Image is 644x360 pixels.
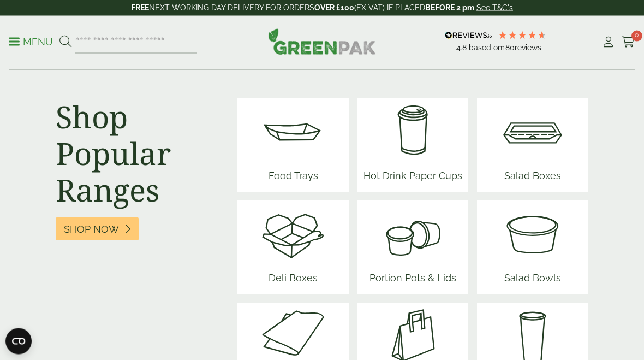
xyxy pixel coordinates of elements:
strong: FREE [131,3,149,12]
img: GreenPak Supplies [268,28,376,55]
span: Deli Boxes [260,267,326,294]
span: Salad Bowls [500,267,565,294]
a: Deli Boxes [260,201,326,294]
p: Menu [9,36,53,49]
a: Portion Pots & Lids [365,201,461,294]
i: Cart [622,37,635,48]
a: See T&C's [476,3,513,12]
a: Menu [9,36,53,46]
span: 180 [502,43,515,52]
strong: BEFORE 2 pm [425,3,474,12]
img: REVIEWS.io [445,32,492,39]
img: Deli_box.svg [260,201,326,267]
h2: Shop Popular Ranges [56,99,224,209]
img: PortionPots.svg [365,201,461,267]
span: reviews [515,43,541,52]
a: Food Trays [260,99,326,192]
span: 0 [631,31,642,42]
strong: OVER £100 [314,3,354,12]
img: Salad_box.svg [500,99,565,164]
a: Salad Boxes [500,99,565,192]
span: Food Trays [260,164,326,192]
i: My Account [601,37,615,48]
span: 4.8 [456,43,469,52]
img: SoupNsalad_bowls.svg [500,201,565,267]
span: Based on [469,43,502,52]
div: 4.78 Stars [498,30,547,40]
a: Hot Drink Paper Cups [359,99,467,192]
a: Salad Bowls [500,201,565,294]
span: Salad Boxes [500,164,565,192]
a: 0 [622,34,635,50]
button: Open CMP widget [5,328,32,355]
span: Shop Now [64,224,119,236]
span: Portion Pots & Lids [365,267,461,294]
a: Shop Now [56,218,139,241]
span: Hot Drink Paper Cups [359,164,467,192]
img: HotDrink_paperCup.svg [359,99,467,164]
img: Food_tray.svg [260,99,326,164]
